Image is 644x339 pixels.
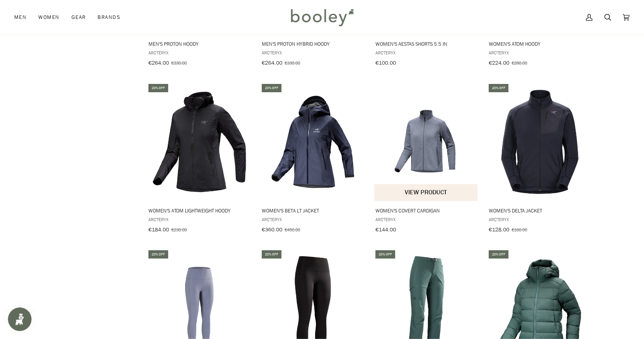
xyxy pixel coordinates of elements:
span: Arc'teryx [262,49,364,56]
span: Women's Delta Jacket [489,207,591,214]
span: €224.00 [489,59,509,67]
span: €230.00 [171,226,187,233]
span: Brands [98,13,120,21]
img: Arc'teryx Women's Atom Lightweight Hoody Black - Booley Galway [147,90,252,194]
img: Arc'teryx Women's Delta Jacket Black Sapphire - Booley Galway [488,90,592,194]
span: Men's Proton Hybrid Hoody [262,40,364,47]
iframe: Button to open loyalty program pop-up [8,307,32,331]
span: €160.00 [512,226,527,233]
span: Arc'teryx [489,49,591,56]
a: Women's Beta LT Jacket [261,83,365,236]
span: Arc'teryx [376,216,478,223]
span: Arc'teryx [148,216,251,223]
span: €360.00 [262,226,282,233]
span: Arc'teryx [262,216,364,223]
span: Arc'teryx [148,49,251,56]
span: €330.00 [285,60,300,66]
span: Arc'teryx [489,216,591,223]
span: Women's Atom Lightweight Hoody [148,207,251,214]
div: 20% off [489,250,509,259]
span: Women's Aestas Shorts 5.5 in [376,40,478,47]
span: Arc'teryx [376,49,478,56]
span: Women's Atom Hoody [489,40,591,47]
div: 20% off [148,250,168,259]
a: Women's Delta Jacket [488,83,592,236]
span: €100.00 [376,59,396,67]
span: Men's Proton Hoody [148,40,251,47]
img: Booley [287,6,357,29]
img: Arc'teryx Women's Covert Cardigan Stratus Heather - Booley Galway [374,90,479,194]
span: Men [14,13,26,21]
div: 20% off [262,250,282,259]
div: 20% off [376,250,395,259]
span: €184.00 [148,226,169,233]
a: Women's Atom Lightweight Hoody [147,83,252,236]
div: 20% off [262,84,282,92]
a: Women's Covert Cardigan [374,83,479,236]
span: €280.00 [512,60,527,66]
span: €144.00 [376,226,396,233]
img: Arc'Teryx Women's Beta LT Jacket Black Sapphire - Booley Galway [261,90,365,194]
div: 20% off [489,84,509,92]
span: Gear [71,13,86,21]
span: €264.00 [262,59,282,67]
span: €450.00 [285,226,300,233]
span: €128.00 [489,226,509,233]
span: €264.00 [148,59,169,67]
span: €330.00 [171,60,187,66]
span: Women's Beta LT Jacket [262,207,364,214]
span: Women [38,13,59,21]
span: Women's Covert Cardigan [376,207,478,214]
button: View product [374,184,478,201]
div: 20% off [148,84,168,92]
